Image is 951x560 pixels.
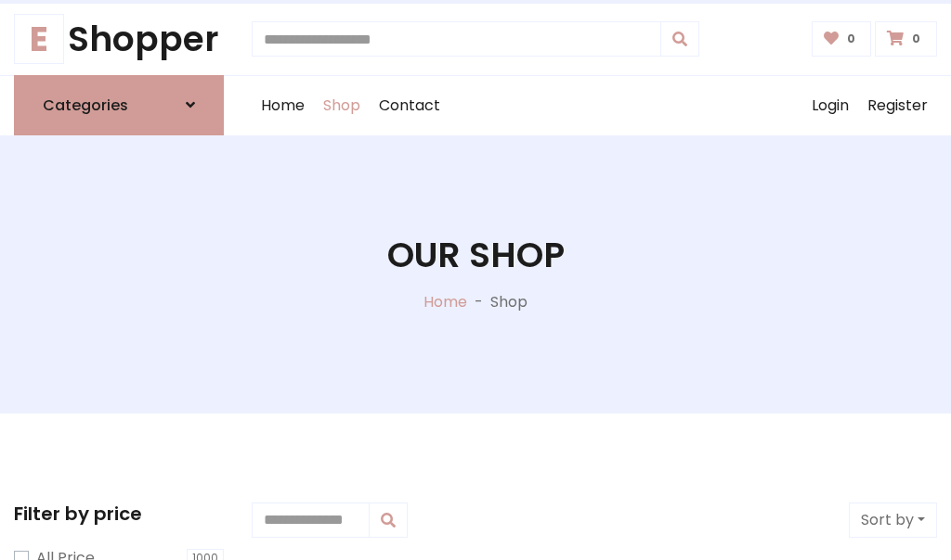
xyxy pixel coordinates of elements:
h1: Shopper [14,19,224,60]
a: Contact [370,76,449,135]
h1: Our Shop [387,235,565,276]
span: 0 [907,31,925,47]
a: Register [858,76,937,135]
p: - [467,291,490,313]
span: 0 [842,31,860,47]
a: Home [423,291,467,312]
a: Shop [314,76,370,135]
h6: Categories [43,96,128,114]
a: 0 [812,21,872,57]
a: Login [802,76,858,135]
a: 0 [875,21,937,57]
h5: Filter by price [14,503,224,525]
a: Home [252,76,314,135]
a: Categories [14,75,224,135]
span: E [14,14,64,64]
p: Shop [490,291,528,313]
button: Sort by [849,503,937,538]
a: EShopper [14,19,224,60]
